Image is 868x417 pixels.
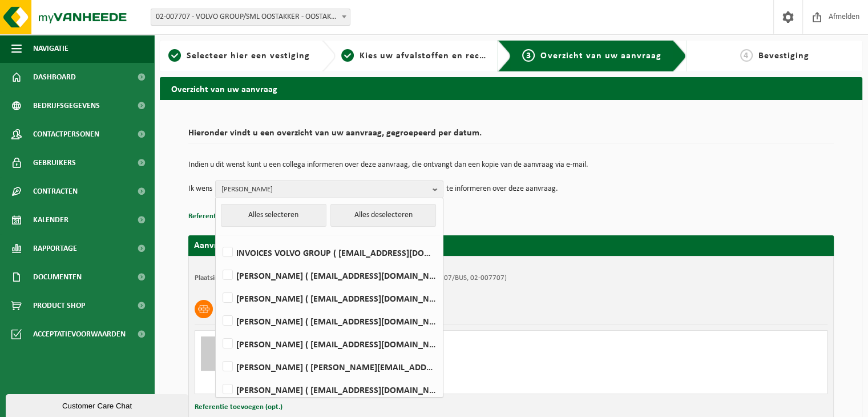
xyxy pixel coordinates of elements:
span: Product Shop [33,291,85,320]
strong: Aanvraag voor [DATE] [194,241,280,250]
strong: Plaatsingsadres: [195,274,244,282]
label: [PERSON_NAME] ( [EMAIL_ADDRESS][DOMAIN_NAME] ) [220,267,437,284]
label: [PERSON_NAME] ( [EMAIL_ADDRESS][DOMAIN_NAME] ) [220,335,437,352]
span: Rapportage [33,234,77,263]
button: Referentie toevoegen (opt.) [188,209,276,224]
span: Bedrijfsgegevens [33,91,100,120]
h2: Overzicht van uw aanvraag [160,77,862,99]
span: Bevestiging [758,51,809,61]
span: Dashboard [33,63,76,91]
span: Contactpersonen [33,120,99,149]
span: Selecteer hier een vestiging [187,51,310,61]
span: 4 [740,49,753,62]
span: Navigatie [33,34,68,63]
span: 3 [522,49,535,62]
span: Kies uw afvalstoffen en recipiënten [360,51,516,61]
a: 2Kies uw afvalstoffen en recipiënten [341,49,488,63]
button: [PERSON_NAME] [215,181,443,198]
a: 1Selecteer hier een vestiging [165,49,313,63]
span: Acceptatievoorwaarden [33,320,126,348]
span: 02-007707 - VOLVO GROUP/SML OOSTAKKER - OOSTAKKER [151,9,350,26]
p: Ik wens [188,181,212,198]
span: Contracten [33,177,78,206]
label: [PERSON_NAME] ( [EMAIL_ADDRESS][DOMAIN_NAME] ) [220,290,437,307]
p: te informeren over deze aanvraag. [446,181,558,198]
span: 2 [341,49,354,62]
label: [PERSON_NAME] ( [EMAIL_ADDRESS][DOMAIN_NAME] ) [220,312,437,330]
h2: Hieronder vindt u een overzicht van uw aanvraag, gegroepeerd per datum. [188,129,834,144]
span: Gebruikers [33,149,76,177]
label: INVOICES VOLVO GROUP ( [EMAIL_ADDRESS][DOMAIN_NAME] ) [220,244,437,261]
span: 02-007707 - VOLVO GROUP/SML OOSTAKKER - OOSTAKKER [151,9,350,25]
span: Kalender [33,206,68,234]
span: Documenten [33,263,82,291]
button: Referentie toevoegen (opt.) [195,400,282,415]
span: [PERSON_NAME] [221,181,428,198]
label: [PERSON_NAME] ( [EMAIL_ADDRESS][DOMAIN_NAME] ) [220,381,437,398]
iframe: chat widget [6,392,191,417]
span: 1 [168,49,181,62]
p: Indien u dit wenst kunt u een collega informeren over deze aanvraag, die ontvangt dan een kopie v... [188,161,834,169]
button: Alles selecteren [221,204,326,227]
button: Alles deselecteren [330,204,436,227]
span: Overzicht van uw aanvraag [540,51,661,61]
label: [PERSON_NAME] ( [PERSON_NAME][EMAIL_ADDRESS][DOMAIN_NAME] ) [220,358,437,375]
